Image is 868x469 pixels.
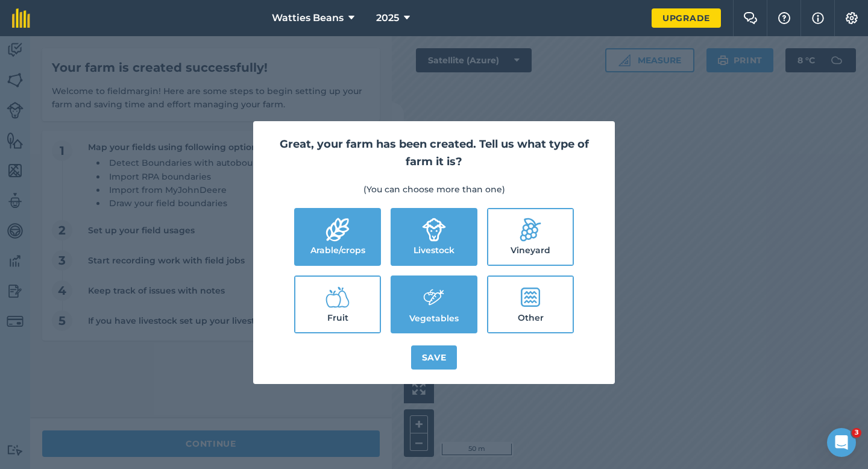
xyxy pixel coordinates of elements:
label: Arable/crops [295,209,380,265]
a: Upgrade [652,8,721,28]
iframe: Intercom live chat [827,428,856,457]
label: Fruit [295,277,380,332]
span: 2025 [376,11,399,25]
h2: Great, your farm has been created. Tell us what type of farm it is? [268,136,600,171]
img: svg+xml;base64,PHN2ZyB4bWxucz0iaHR0cDovL3d3dy53My5vcmcvMjAwMC9zdmciIHdpZHRoPSIxNyIgaGVpZ2h0PSIxNy... [812,11,824,25]
img: Two speech bubbles overlapping with the left bubble in the forefront [743,12,758,24]
label: Vineyard [488,209,573,265]
img: fieldmargin Logo [12,8,30,28]
span: 3 [852,428,861,438]
button: Save [411,345,458,370]
img: A cog icon [844,12,859,24]
p: (You can choose more than one) [268,183,600,196]
label: Vegetables [392,277,476,332]
span: Watties Beans [272,11,344,25]
label: Other [488,277,573,332]
label: Livestock [392,209,476,265]
img: A question mark icon [777,12,791,24]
